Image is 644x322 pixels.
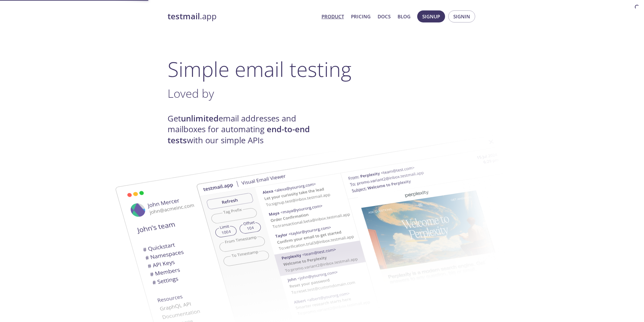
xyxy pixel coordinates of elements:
[453,12,470,21] span: Signin
[351,12,371,21] a: Pricing
[168,113,322,146] h4: Get email addresses and mailboxes for automating with our simple APIs
[168,57,477,81] h1: Simple email testing
[378,12,391,21] a: Docs
[168,124,310,146] strong: end-to-end tests
[322,12,344,21] a: Product
[181,113,219,124] strong: unlimited
[417,10,445,22] button: Signup
[168,11,316,22] a: testmail.app
[422,12,440,21] span: Signup
[168,11,200,22] strong: testmail
[448,10,475,22] button: Signin
[168,85,214,101] span: Loved by
[398,12,411,21] a: Blog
